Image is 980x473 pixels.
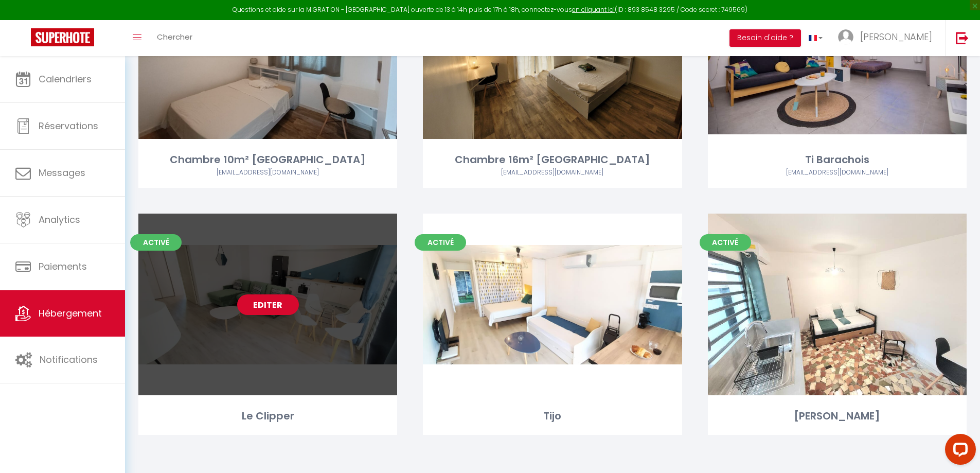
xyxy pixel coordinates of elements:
[39,260,87,273] span: Paiements
[572,5,615,14] a: en cliquant ici
[708,152,967,168] div: Ti Barachois
[423,168,682,178] div: Airbnb
[39,307,102,320] span: Hébergement
[838,29,853,45] img: ...
[39,213,80,226] span: Analytics
[39,73,92,85] span: Calendriers
[31,28,94,46] img: Super Booking
[138,152,397,168] div: Chambre 10m² [GEOGRAPHIC_DATA]
[149,20,200,56] a: Chercher
[415,234,466,251] span: Activé
[423,408,682,424] div: Tijo
[138,408,397,424] div: Le Clipper
[830,20,945,56] a: ... [PERSON_NAME]
[708,408,967,424] div: [PERSON_NAME]
[130,234,182,251] span: Activé
[937,430,980,473] iframe: LiveChat chat widget
[860,30,932,43] span: [PERSON_NAME]
[708,168,967,178] div: Airbnb
[423,152,682,168] div: Chambre 16m² [GEOGRAPHIC_DATA]
[806,294,868,315] a: Editer
[157,31,192,42] span: Chercher
[700,234,751,251] span: Activé
[39,119,98,132] span: Réservations
[729,29,801,47] button: Besoin d'aide ?
[522,294,583,315] a: Editer
[237,294,299,315] a: Editer
[40,353,98,366] span: Notifications
[956,31,969,44] img: logout
[138,168,397,178] div: Airbnb
[39,166,85,179] span: Messages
